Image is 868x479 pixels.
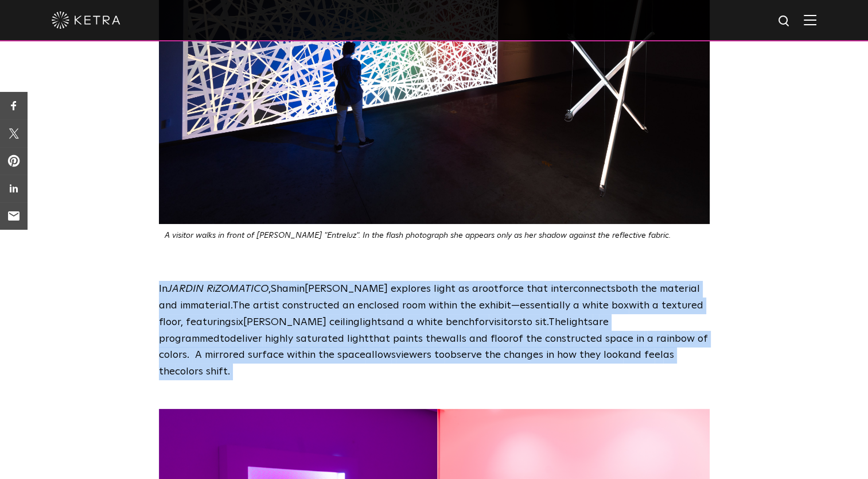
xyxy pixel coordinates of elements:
[231,317,243,327] span: six
[228,366,230,377] span: .
[159,317,609,344] span: re programmed
[360,317,386,327] span: lights
[445,350,623,360] span: observe the changes in how they look
[243,317,326,327] span: [PERSON_NAME]
[499,284,616,294] span: force that interconnects
[268,284,271,294] span: ,
[548,317,566,327] span: The
[329,317,360,327] span: ceiling
[187,350,189,360] span: .
[159,284,700,311] span: both the material and immaterial.
[513,334,644,344] span: of the constructed space in
[396,350,445,360] span: viewers to
[434,284,478,294] span: light as a
[168,284,268,294] span: JARDIN RiZOMATICO
[522,317,548,327] span: to sit.
[230,334,262,344] span: deliver
[474,317,489,327] span: for
[232,300,244,311] span: Th
[271,284,305,294] span: Shamin
[175,366,228,377] span: colors shift
[195,350,365,360] span: A mirrored surface within the space
[566,317,593,327] span: lights
[244,300,250,311] span: e
[442,334,513,344] span: walls and floor
[386,317,474,327] span: and a white bench
[426,284,431,294] span: s
[391,284,426,294] span: explore
[478,284,499,294] span: root
[391,350,396,360] span: s
[365,350,391,360] span: allow
[655,350,663,360] span: el
[777,14,792,29] img: search icon
[489,317,522,327] span: visitors
[804,14,816,25] img: Hamburger%20Nav.svg
[593,317,599,327] span: a
[265,334,369,344] span: highly saturated light
[220,334,230,344] span: to
[253,300,629,311] span: artist constructed an enclosed room within the exhibit—essentially a white box
[369,334,442,344] span: that paints the
[305,284,388,294] span: [PERSON_NAME]
[159,300,703,327] span: with a textured floor, featuring
[623,350,655,360] span: and fe
[159,284,168,294] span: In
[52,11,120,29] img: ketra-logo-2019-white
[165,231,671,239] i: A visitor walks in front of [PERSON_NAME] "Entreluz". In the flash photograph she appears only as...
